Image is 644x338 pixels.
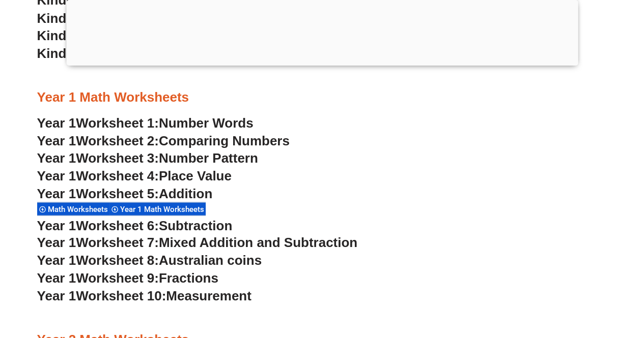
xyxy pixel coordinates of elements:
[37,10,79,25] span: Kinder
[76,133,159,148] span: Worksheet 2:
[37,115,254,130] a: Year 1Worksheet 1:Number Words
[159,133,290,148] span: Comparing Numbers
[76,150,159,165] span: Worksheet 3:
[48,204,111,213] span: Math Worksheets
[159,218,232,233] span: Subtraction
[37,202,109,216] div: Math Worksheets
[37,252,262,267] a: Year 1Worksheet 8:Australian coins
[159,234,357,250] span: Mixed Addition and Subtraction
[37,150,258,165] a: Year 1Worksheet 3:Number Pattern
[474,223,644,338] iframe: Chat Widget
[76,186,159,201] span: Worksheet 5:
[37,270,218,285] a: Year 1Worksheet 9:Fractions
[159,115,254,130] span: Number Words
[37,27,79,43] span: Kinder
[37,133,290,148] a: Year 1Worksheet 2:Comparing Numbers
[76,270,159,285] span: Worksheet 9:
[37,168,232,183] a: Year 1Worksheet 4:Place Value
[37,218,233,233] a: Year 1Worksheet 6:Subtraction
[76,115,159,130] span: Worksheet 1:
[159,150,258,165] span: Number Pattern
[37,45,79,60] span: Kinder
[76,234,159,250] span: Worksheet 7:
[120,204,207,213] span: Year 1 Math Worksheets
[109,202,206,216] div: Year 1 Math Worksheets
[159,252,262,267] span: Australian coins
[37,288,251,303] a: Year 1Worksheet 10:Measurement
[37,234,358,250] a: Year 1Worksheet 7:Mixed Addition and Subtraction
[76,288,166,303] span: Worksheet 10:
[37,88,607,106] h3: Year 1 Math Worksheets
[76,168,159,183] span: Worksheet 4:
[37,186,213,201] a: Year 1Worksheet 5:Addition
[76,252,159,267] span: Worksheet 8:
[159,186,212,201] span: Addition
[159,168,232,183] span: Place Value
[166,288,251,303] span: Measurement
[159,270,218,285] span: Fractions
[76,218,159,233] span: Worksheet 6:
